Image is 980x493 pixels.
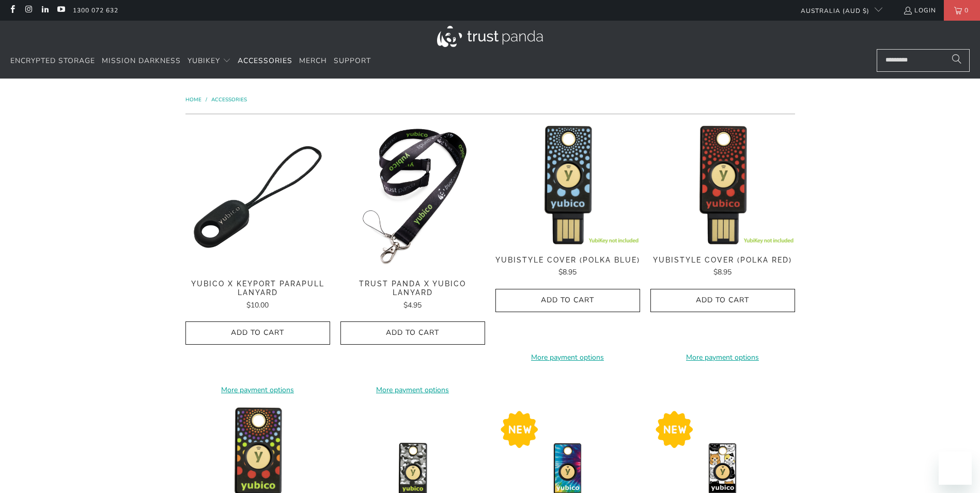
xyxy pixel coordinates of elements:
[877,49,970,72] input: Search...
[340,280,485,311] a: Trust Panda x Yubico Lanyard $4.95
[185,96,201,103] span: Home
[299,56,327,66] span: Merch
[24,6,33,14] a: Trust Panda Australia on Instagram
[185,125,330,269] a: Yubico x Keyport Parapull Lanyard - Trust Panda Yubico x Keyport Parapull Lanyard - Trust Panda
[102,56,181,66] span: Mission Darkness
[334,56,371,66] span: Support
[185,96,203,103] a: Home
[238,56,292,66] span: Accessories
[650,352,795,363] a: More payment options
[661,296,784,305] span: Add to Cart
[903,5,936,16] a: Login
[102,49,181,73] a: Mission Darkness
[650,256,795,265] span: YubiStyle Cover (Polka Red)
[340,280,485,297] span: Trust Panda x Yubico Lanyard
[495,125,640,245] img: YubiStyle Cover (Polka Blue) - Trust Panda
[650,256,795,279] a: YubiStyle Cover (Polka Red) $8.95
[558,267,577,277] span: $8.95
[185,384,330,396] a: More payment options
[10,56,95,66] span: Encrypted Storage
[196,329,319,337] span: Add to Cart
[713,267,732,277] span: $8.95
[206,96,207,103] span: /
[73,5,118,16] a: 1300 072 632
[40,6,49,14] a: Trust Panda Australia on LinkedIn
[403,300,422,310] span: $4.95
[495,256,640,279] a: YubiStyle Cover (Polka Blue) $8.95
[340,321,485,345] button: Add to Cart
[188,49,231,73] summary: YubiKey
[188,56,220,66] span: YubiKey
[506,296,629,305] span: Add to Cart
[10,49,371,73] nav: Translation missing: en.navigation.header.main_nav
[185,280,330,311] a: Yubico x Keyport Parapull Lanyard $10.00
[650,125,795,245] img: YubiStyle Cover (Polka Red) - Trust Panda
[185,321,330,345] button: Add to Cart
[185,280,330,297] span: Yubico x Keyport Parapull Lanyard
[944,49,970,72] button: Search
[185,125,330,269] img: Yubico x Keyport Parapull Lanyard - Trust Panda
[334,49,371,73] a: Support
[246,300,269,310] span: $10.00
[495,352,640,363] a: More payment options
[10,49,95,73] a: Encrypted Storage
[495,256,640,265] span: YubiStyle Cover (Polka Blue)
[437,26,543,47] img: Trust Panda Australia
[211,96,247,103] a: Accessories
[495,289,640,312] button: Add to Cart
[650,289,795,312] button: Add to Cart
[8,6,17,14] a: Trust Panda Australia on Facebook
[939,452,972,485] iframe: Button to launch messaging window
[56,6,65,14] a: Trust Panda Australia on YouTube
[238,49,292,73] a: Accessories
[340,125,485,269] img: Trust Panda Yubico Lanyard - Trust Panda
[351,329,474,337] span: Add to Cart
[340,384,485,396] a: More payment options
[299,49,327,73] a: Merch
